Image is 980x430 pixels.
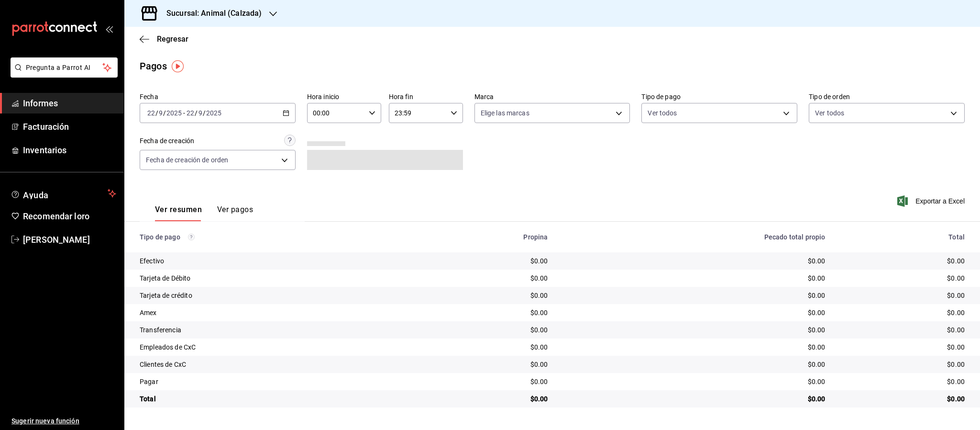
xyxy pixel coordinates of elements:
[947,361,965,368] font: $0.00
[155,109,158,117] font: /
[808,378,826,385] font: $0.00
[808,309,826,317] font: $0.00
[140,257,164,265] font: Efectivo
[26,64,91,71] font: Pregunta a Parrot AI
[808,326,826,334] font: $0.00
[147,109,155,117] input: --
[530,257,548,265] font: $0.00
[166,9,262,18] font: Sucursal: Animal (Calzada)
[195,109,198,117] font: /
[217,205,253,214] font: Ver pagos
[809,93,850,101] font: Tipo de orden
[648,109,677,117] font: Ver todos
[947,343,965,351] font: $0.00
[947,309,965,317] font: $0.00
[815,109,844,117] font: Ver todos
[140,137,194,145] font: Fecha de creación
[140,309,157,317] font: Amex
[140,326,181,334] font: Transferencia
[307,93,339,101] font: Hora inicio
[808,361,826,368] font: $0.00
[23,145,66,155] font: Inventarios
[146,156,228,164] font: Fecha de creación de orden
[947,395,965,403] font: $0.00
[947,257,965,265] font: $0.00
[203,109,206,117] font: /
[11,57,118,78] button: Pregunta a Parrot AI
[140,361,186,368] font: Clientes de CxC
[140,378,158,385] font: Pagar
[808,274,826,282] font: $0.00
[530,343,548,351] font: $0.00
[105,25,113,33] button: abrir_cajón_menú
[140,34,188,44] button: Regresar
[157,34,188,44] font: Regresar
[530,378,548,385] font: $0.00
[11,417,79,425] font: Sugerir nueva función
[198,109,203,117] input: --
[915,197,965,205] font: Exportar a Excel
[948,233,965,241] font: Total
[899,195,965,207] button: Exportar a Excel
[530,326,548,334] font: $0.00
[155,204,253,221] div: pestañas de navegación
[206,109,222,117] input: ----
[183,109,185,117] font: -
[481,109,529,117] font: Elige las marcas
[7,69,118,79] a: Pregunta a Parrot AI
[140,292,192,299] font: Tarjeta de crédito
[530,309,548,317] font: $0.00
[23,211,89,221] font: Recomendar loro
[172,60,184,72] img: Marcador de información sobre herramientas
[140,343,196,351] font: Empleados de CxC
[947,274,965,282] font: $0.00
[530,395,548,403] font: $0.00
[947,378,965,385] font: $0.00
[474,93,494,101] font: Marca
[641,93,681,101] font: Tipo de pago
[158,109,163,117] input: --
[186,109,195,117] input: --
[140,395,156,403] font: Total
[530,361,548,368] font: $0.00
[764,233,826,241] font: Pecado total propio
[808,343,826,351] font: $0.00
[140,60,167,72] font: Pagos
[163,109,166,117] font: /
[140,274,191,282] font: Tarjeta de Débito
[389,93,413,101] font: Hora fin
[140,233,180,241] font: Tipo de pago
[23,235,90,245] font: [PERSON_NAME]
[23,98,58,108] font: Informes
[523,233,548,241] font: Propina
[530,274,548,282] font: $0.00
[140,93,158,101] font: Fecha
[166,109,182,117] input: ----
[947,326,965,334] font: $0.00
[808,292,826,299] font: $0.00
[808,395,826,403] font: $0.00
[155,205,202,214] font: Ver resumen
[808,257,826,265] font: $0.00
[23,122,69,132] font: Facturación
[23,190,49,200] font: Ayuda
[947,292,965,299] font: $0.00
[530,292,548,299] font: $0.00
[188,234,195,240] svg: Los pagos realizados con Pay y otras terminales son montos brutos.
